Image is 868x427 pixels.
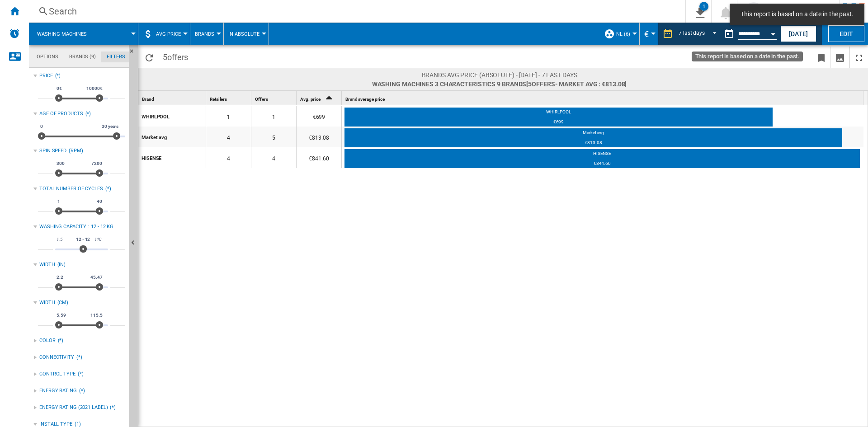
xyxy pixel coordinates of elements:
[140,47,158,68] button: Reload
[129,45,140,61] button: Hide
[344,150,860,160] div: HISENSE
[532,80,555,88] span: offers
[100,123,120,130] span: 30 years
[298,91,341,105] div: Sort Ascending
[31,52,64,62] md-tab-item: Options
[253,91,296,105] div: Sort None
[251,127,296,147] div: 5
[156,23,185,45] button: AVG Price
[297,147,341,168] div: €841.60
[228,31,259,37] span: In Absolute
[765,24,781,41] button: Open calendar
[75,236,91,243] span: 12 - 12
[142,107,205,126] div: WHIRLPOOL
[812,47,830,68] button: Bookmark this report
[828,25,864,42] button: Edit
[39,147,66,155] div: SPIN SPEED
[39,387,77,394] div: ENERGY RATING
[140,91,206,105] div: Sort None
[253,91,296,105] div: Offers Sort None
[298,91,341,105] div: Avg. price Sort Ascending
[644,23,653,45] button: €
[167,52,188,62] span: offers
[158,47,193,66] span: 5
[55,236,64,243] span: 1.5
[372,70,627,80] span: Brands AVG price (absolute) - [DATE] - 7 last days
[321,97,336,102] span: Sort Ascending
[208,91,251,105] div: Retailers Sort None
[55,160,66,167] span: 300
[33,23,133,45] div: Washing machines
[89,312,104,319] span: 115.5
[101,52,131,62] md-tab-item: Filters
[55,274,65,281] span: 2.2
[555,80,625,88] span: - Market avg : €813.08
[640,23,658,45] md-menu: Currency
[69,147,125,155] div: (RPM)
[49,5,662,18] div: Search
[195,23,219,45] button: Brands
[720,25,738,43] button: md-calendar
[39,354,74,361] div: CONNECTIVITY
[39,72,53,80] div: Price
[344,109,773,118] div: WHIRLPOOL
[699,2,708,11] div: 1
[604,23,635,45] div: NL (6)
[644,29,649,39] span: €
[616,23,635,45] button: NL (6)
[679,30,705,36] div: 7 last days
[372,80,627,89] span: Washing machines 3 characteristics 9 brands
[9,28,20,39] img: alerts-logo.svg
[90,160,104,167] span: 7200
[39,110,83,117] div: Age of products
[39,185,103,192] div: TOTAL NUMBER OF CYCLES
[39,371,75,378] div: CONTROL TYPE
[251,106,296,127] div: 1
[255,97,268,102] span: Offers
[95,198,104,205] span: 40
[57,299,125,306] div: (CM)
[344,130,842,139] div: Market avg
[206,127,251,147] div: 4
[344,91,863,105] div: Brand average price Sort None
[678,27,720,42] md-select: REPORTS.WIZARD.STEPS.REPORT.STEPS.REPORT_OPTIONS.PERIOD: 7 last days
[39,223,86,230] div: WASHING CAPACITY
[251,147,296,168] div: 4
[297,127,341,147] div: €813.08
[156,31,181,37] span: AVG Price
[345,97,385,102] span: Brand average price
[142,148,205,167] div: HISENSE
[831,47,849,68] button: Download as image
[208,91,251,105] div: Sort None
[195,31,214,37] span: Brands
[142,127,205,146] div: Market avg
[720,23,778,45] div: This report is based on a date in the past.
[344,119,773,128] div: €699
[39,299,55,306] div: WIDTH
[210,97,227,102] span: Retailers
[56,198,61,205] span: 1
[300,97,321,102] span: Avg. price
[88,223,125,230] div: : 12 - 12 KG
[142,97,154,102] span: Brand
[39,337,56,344] div: COLOR
[55,312,67,319] span: 5.59
[64,52,101,62] md-tab-item: Brands (9)
[344,91,863,105] div: Sort None
[344,140,842,149] div: €813.08
[89,274,104,281] span: 45.47
[297,106,341,127] div: €699
[55,85,63,92] span: 0€
[780,25,816,42] button: [DATE]
[140,91,206,105] div: Brand Sort None
[37,23,96,45] button: Washing machines
[206,147,251,168] div: 4
[39,404,108,411] div: ENERGY RATING (2021 LABEL)
[526,80,627,88] span: [5 ]
[228,23,264,45] div: In Absolute
[57,261,125,268] div: (IN)
[39,261,55,268] div: WIDTH
[93,236,103,243] span: 110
